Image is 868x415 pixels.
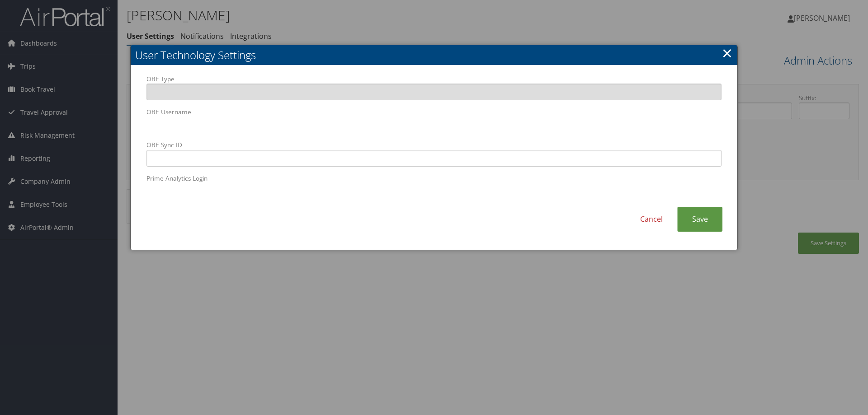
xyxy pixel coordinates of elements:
[146,107,722,133] label: OBE Username
[677,207,722,232] a: Save
[146,75,722,100] label: OBE Type
[626,207,677,232] a: Cancel
[146,174,722,200] label: Prime Analytics Login
[131,45,737,65] h2: User Technology Settings
[722,44,732,62] a: Close
[146,140,722,166] label: OBE Sync ID
[146,150,722,167] input: OBE Sync ID
[146,84,722,100] input: OBE Type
